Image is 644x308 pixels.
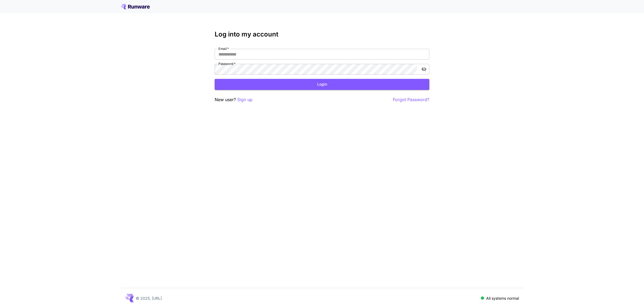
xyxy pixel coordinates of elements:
[218,61,236,66] label: Password
[393,96,429,103] button: Forgot Password?
[215,96,253,103] p: New user?
[486,295,519,301] p: All systems normal
[136,295,162,301] p: © 2025, [URL]
[237,96,253,103] button: Sign up
[419,64,429,74] button: toggle password visibility
[215,79,429,90] button: Login
[218,46,229,51] label: Email
[215,31,429,38] h3: Log into my account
